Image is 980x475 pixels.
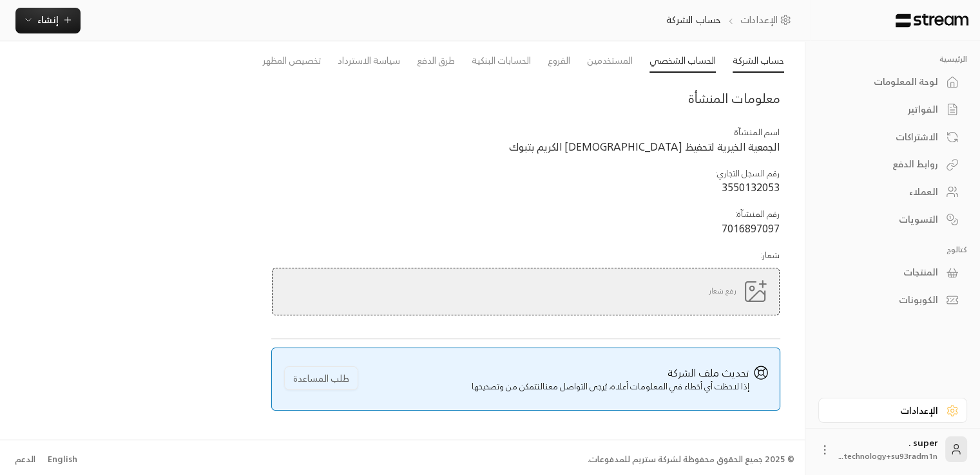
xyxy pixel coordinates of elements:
[818,288,967,313] a: الكوبونات
[263,50,321,72] a: تخصيص المظهر
[834,404,938,417] div: الإعدادات
[818,54,967,64] p: الرئيسية
[722,219,780,237] span: 7016897097
[834,131,938,144] div: الاشتراكات
[818,180,967,205] a: العملاء
[733,50,784,73] a: حساب الشركة
[818,152,967,177] a: روابط الدفع
[588,453,794,466] div: © 2025 جميع الحقوق محفوظة لشركة ستريم للمدفوعات.
[666,13,721,27] p: حساب الشركة
[37,12,59,28] span: إنشاء
[15,8,81,33] button: إنشاء
[818,70,967,95] a: لوحة المعلومات
[834,266,938,279] div: المنتجات
[509,137,780,156] span: الجمعية الخيرية لتحفيظ [DEMOGRAPHIC_DATA] الكريم بتبوك
[472,365,749,393] span: إذا لاحظت أي أخطاء في المعلومات أعلاه، يُرجى التواصل معنا لنتمكن من وتصحيحها
[48,453,77,466] div: English
[834,185,938,198] div: العملاء
[668,363,749,382] span: تحديث ملف الشركة
[834,158,938,171] div: روابط الدفع
[271,161,780,201] td: رقم السجل التجاري :
[839,449,937,463] span: technology+su93radm1n...
[818,97,967,122] a: الفواتير
[10,448,39,471] a: الدعم
[839,436,937,462] div: super .
[740,13,796,27] a: الإعدادات
[587,50,633,72] a: المستخدمين
[666,13,795,27] nav: breadcrumb
[271,120,780,161] td: اسم المنشآة :
[338,50,400,72] a: سياسة الاسترداد
[472,50,531,72] a: الحسابات البنكية
[284,366,358,390] button: طلب المساعدة
[722,178,780,196] span: 3550132053
[818,207,967,232] a: التسويات
[834,213,938,226] div: التسويات
[702,284,743,297] span: رفع شعار
[834,293,938,306] div: الكوبونات
[818,398,967,423] a: الإعدادات
[818,260,967,285] a: المنتجات
[688,87,780,109] span: معلومات المنشأة
[271,243,780,330] td: شعار :
[271,201,780,242] td: رقم المنشآة :
[818,124,967,149] a: الاشتراكات
[834,103,938,116] div: الفواتير
[417,50,455,72] a: طرق الدفع
[818,245,967,255] p: كتالوج
[894,14,970,28] img: Logo
[834,75,938,88] div: لوحة المعلومات
[649,50,716,73] a: الحساب الشخصي
[548,50,570,72] a: الفروع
